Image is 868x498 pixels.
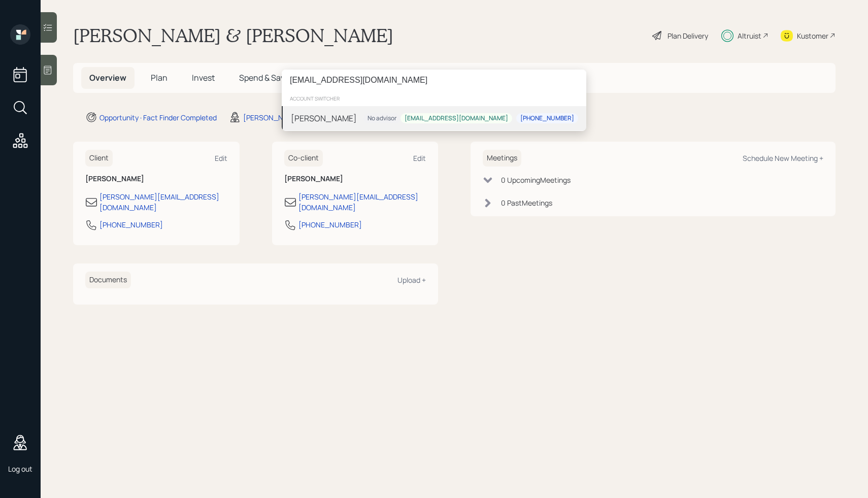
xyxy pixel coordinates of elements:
[282,70,586,91] input: Type a command or search…
[282,91,586,106] div: account switcher
[405,114,508,123] div: [EMAIL_ADDRESS][DOMAIN_NAME]
[520,114,574,123] div: [PHONE_NUMBER]
[291,112,357,124] div: [PERSON_NAME]
[368,114,396,123] div: No advisor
